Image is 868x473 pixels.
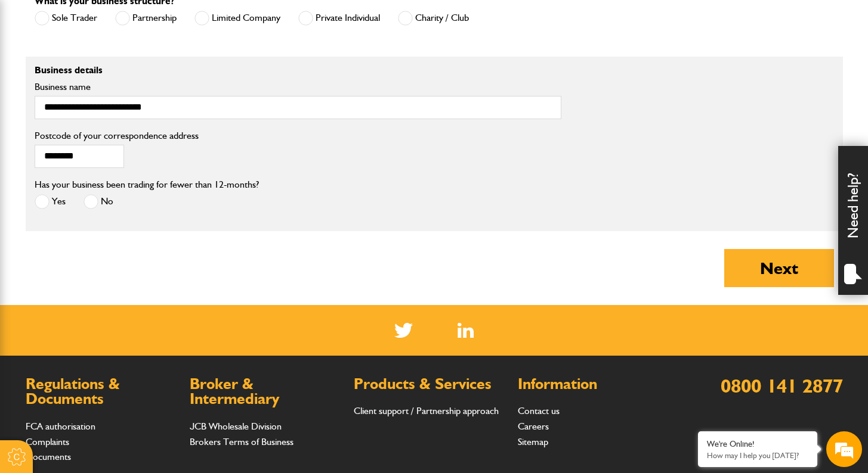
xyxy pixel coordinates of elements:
img: Twitter [394,323,413,338]
a: JCB Wholesale Division [190,421,282,432]
a: FCA authorisation [26,421,95,432]
a: LinkedIn [458,323,474,338]
label: Limited Company [194,11,280,26]
div: We're Online! [707,439,808,449]
a: 0800 141 2877 [721,374,843,397]
label: Sole Trader [35,11,97,26]
p: How may I help you today? [707,451,808,460]
div: Need help? [838,146,868,295]
a: Documents [26,451,71,462]
label: Partnership [115,11,177,26]
h2: Broker & Intermediary [190,376,342,407]
label: Yes [35,194,66,209]
p: Business details [35,66,561,75]
button: Next [724,249,834,287]
a: Careers [518,421,549,432]
img: Linked In [458,323,474,338]
a: Brokers Terms of Business [190,436,294,447]
h2: Information [518,376,670,392]
label: Charity / Club [398,11,469,26]
h2: Regulations & Documents [26,376,178,407]
a: Client support / Partnership approach [354,405,499,416]
a: Sitemap [518,436,548,447]
a: Contact us [518,405,560,416]
label: No [84,194,113,209]
label: Has your business been trading for fewer than 12-months? [35,180,259,189]
label: Business name [35,82,561,92]
h2: Products & Services [354,376,506,392]
a: Complaints [26,436,69,447]
label: Postcode of your correspondence address [35,131,217,141]
label: Private Individual [298,11,380,26]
